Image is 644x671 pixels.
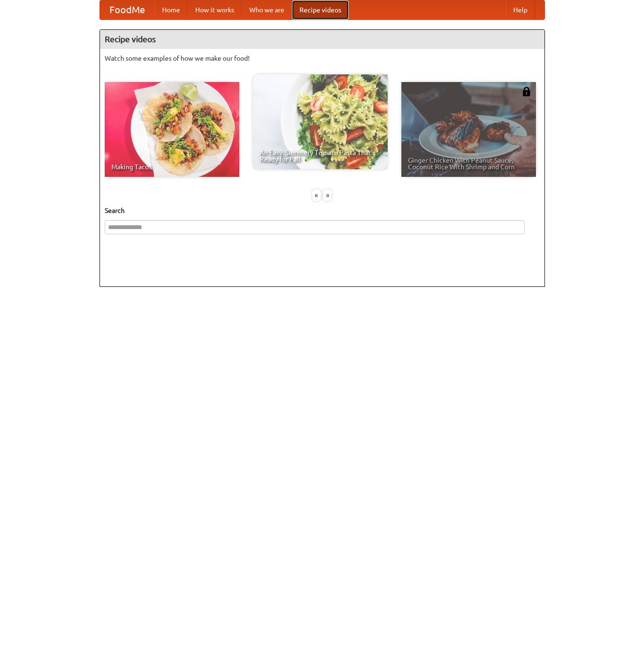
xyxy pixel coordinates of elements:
a: Who we are [242,0,292,19]
a: Help [506,0,535,19]
div: » [323,189,332,201]
img: 483408.png [522,87,531,96]
a: How it works [188,0,242,19]
h5: Search [105,206,540,215]
a: Making Tacos [105,82,239,177]
span: An Easy, Summery Tomato Pasta That's Ready for Fall [260,149,381,163]
p: Watch some examples of how we make our food! [105,54,540,63]
a: An Easy, Summery Tomato Pasta That's Ready for Fall [253,74,388,169]
a: Recipe videos [292,0,349,19]
a: FoodMe [100,0,154,19]
div: « [312,189,321,201]
h4: Recipe videos [100,30,544,49]
a: Home [154,0,188,19]
span: Making Tacos [111,164,233,170]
